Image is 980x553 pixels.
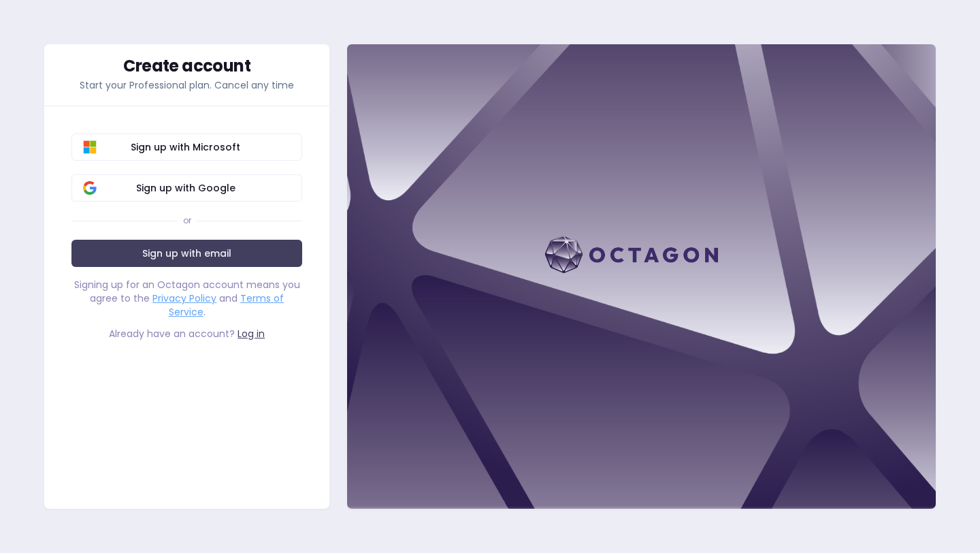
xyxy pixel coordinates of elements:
[152,291,216,305] a: Privacy Policy
[80,181,291,195] span: Sign up with Google
[169,291,284,319] a: Terms of Service
[71,58,302,74] div: Create account
[238,327,265,341] a: Log in
[71,174,302,202] button: Sign up with Google
[71,327,302,341] div: Already have an account?
[71,278,302,319] div: Signing up for an Octagon account means you agree to the and .
[71,133,302,161] button: Sign up with Microsoft
[80,140,291,154] span: Sign up with Microsoft
[71,240,302,267] a: Sign up with email
[183,215,191,226] div: or
[71,78,302,92] p: Start your Professional plan. Cancel any time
